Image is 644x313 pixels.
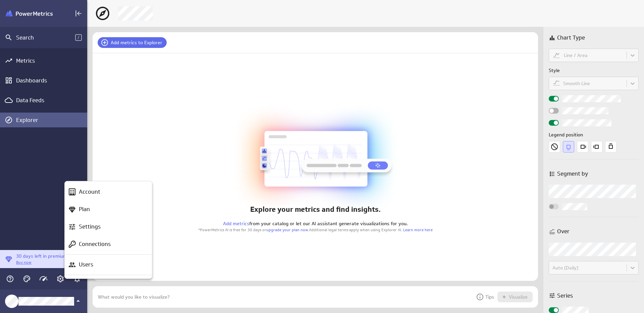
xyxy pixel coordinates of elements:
div: Users [65,256,152,273]
div: Connections [65,236,152,253]
div: Account [65,183,152,201]
div: Settings [65,218,152,236]
div: Plan [65,201,152,218]
p: Plan [79,205,90,213]
p: Account [79,188,100,196]
p: Connections [79,240,111,248]
p: Users [79,260,93,269]
p: Settings [79,223,101,231]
